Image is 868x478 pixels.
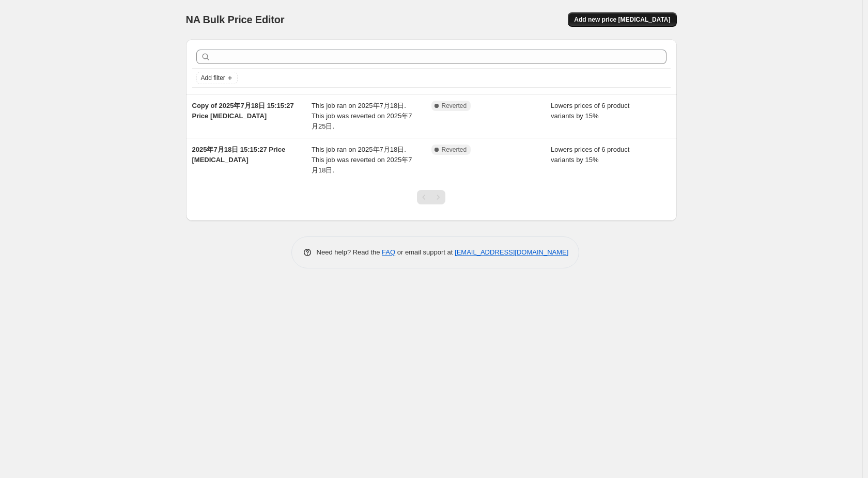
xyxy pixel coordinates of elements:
[312,102,412,130] span: This job ran on 2025年7月18日. This job was reverted on 2025年7月25日.
[382,248,395,256] a: FAQ
[317,248,382,256] span: Need help? Read the
[417,190,445,204] nav: Pagination
[551,102,629,120] span: Lowers prices of 6 product variants by 15%
[201,74,225,82] span: Add filter
[574,15,670,24] span: Add new price [MEDICAL_DATA]
[551,146,629,164] span: Lowers prices of 6 product variants by 15%
[196,72,238,84] button: Add filter
[312,146,412,174] span: This job ran on 2025年7月18日. This job was reverted on 2025年7月18日.
[192,146,286,164] span: 2025年7月18日 15:15:27 Price [MEDICAL_DATA]
[568,12,676,27] button: Add new price [MEDICAL_DATA]
[442,102,467,110] span: Reverted
[192,102,294,120] span: Copy of 2025年7月18日 15:15:27 Price [MEDICAL_DATA]
[455,248,568,256] a: [EMAIL_ADDRESS][DOMAIN_NAME]
[395,248,455,256] span: or email support at
[186,14,285,25] span: NA Bulk Price Editor
[442,146,467,154] span: Reverted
